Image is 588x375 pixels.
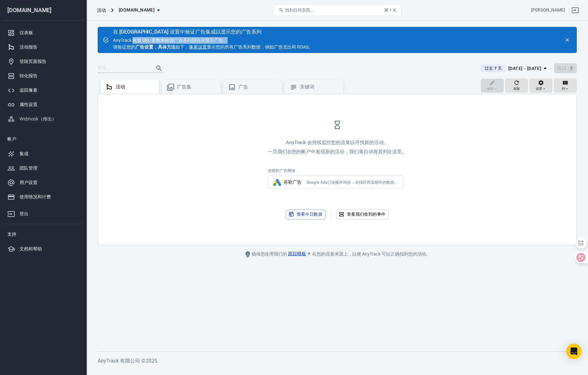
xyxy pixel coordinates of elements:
[98,64,149,73] input: 搜索...
[2,97,84,112] a: 属性设置
[566,344,582,359] div: 打开 Intercom Messenger
[20,73,37,78] font: 转化报告
[285,8,314,12] font: 找到任何东西...
[135,44,176,50] font: 广告设置，具体方法
[20,151,28,156] font: 集成
[20,30,33,35] font: 仪表板
[286,140,374,145] font: AnyTrack 会持续监控您的流量以寻找新的
[268,149,287,155] font: 一旦我们
[268,168,295,173] font: 连接的广告网络
[485,66,502,71] font: 过去 7 天
[20,211,28,216] font: 登出
[2,83,84,97] a: 追踪像素
[508,66,541,71] font: [DATE]－[DATE]
[2,204,84,221] a: 登出
[20,102,37,107] font: 属性设置
[20,59,46,64] font: 登陆页面报告
[119,6,155,14] span: honestgrades.com
[20,180,37,185] font: 用户设置
[20,88,37,93] font: 追踪像素
[531,7,565,13] div: 账户ID：Ez96FzD5
[189,44,207,50] a: 像素设置
[175,44,189,50] font: 如下：
[384,140,389,145] font: 。
[529,79,552,93] button: 设置
[399,251,417,256] font: 找到您的
[2,54,84,69] a: 登陆页面报告
[20,194,51,199] font: 使用情况和计费
[2,161,84,175] a: 团队管理
[284,180,302,185] font: 谷歌广告
[189,44,207,50] font: 像素设置
[20,116,56,121] font: Webhook（传出）
[2,190,84,204] a: 使用情况和计费
[20,246,42,251] font: 文档和帮助
[297,212,322,217] font: 查看今日数据
[307,180,327,185] font: Google Ads
[252,251,287,256] font: 确保您使用我们的
[568,3,583,18] a: 登出
[335,149,407,155] font: 活动，我们将自动将其列在这里。
[327,180,398,185] font: 已连接并同步，未找到所选期间的数据。
[2,147,84,161] a: 集成
[273,4,401,16] button: 找到任何东西...⌘ + K
[2,69,84,83] a: 转化报告
[146,358,157,364] font: 2025
[336,210,389,219] a: 查看我们收到的事件
[417,251,431,256] font: 活动。
[513,87,520,90] font: 刷新
[116,4,162,16] button: [DOMAIN_NAME]
[238,84,248,90] font: 广告
[563,35,572,44] button: 关闭
[177,84,191,90] font: 广告集
[300,84,314,90] font: 关键词
[2,112,84,126] a: Webhook（传出）
[97,8,106,13] font: 活动
[2,26,84,40] a: 仪表板
[286,210,326,219] button: 查看今日数据
[116,84,125,90] font: 活动
[7,136,16,142] font: 帐户
[207,44,313,50] font: 显示您的所有广告系列数据，例如广告支出和 ROAS。
[554,79,577,93] button: 列
[505,79,528,93] button: 刷新
[7,7,52,13] font: [DOMAIN_NAME]
[531,7,565,12] font: [PERSON_NAME]
[2,40,84,54] a: 活动报告
[113,44,135,50] font: 请验证您的
[288,250,311,257] a: 跟踪模板
[20,165,37,171] font: 团队管理
[312,251,399,256] font: 在您的流量来源上，以便 AnyTrack 可以正确
[287,149,335,155] font: 在您的帐户中发现新的
[536,87,543,90] font: 设置
[97,7,106,13] div: 活动
[119,7,155,12] font: [DOMAIN_NAME]
[98,358,146,364] font: AnyTrack 有限公司 ©
[384,8,396,12] font: ⌘ + K
[151,61,167,76] button: 搜索
[2,175,84,190] a: 用户设置
[374,140,384,145] font: 活动
[347,212,385,217] font: 查看我们收到的事件
[7,232,16,237] font: 支持
[288,251,306,256] font: 跟踪模板
[20,44,37,50] font: 活动报告
[113,29,262,35] font: 在 [GEOGRAPHIC_DATA] 设置中验证广告集成以显示您的广告系列
[113,38,228,43] font: AnyTrack 依靠 URL 参数来检测广告系列报告并显示广告。
[476,63,554,74] button: 过去 7 天[DATE]－[DATE]
[562,87,565,90] font: 列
